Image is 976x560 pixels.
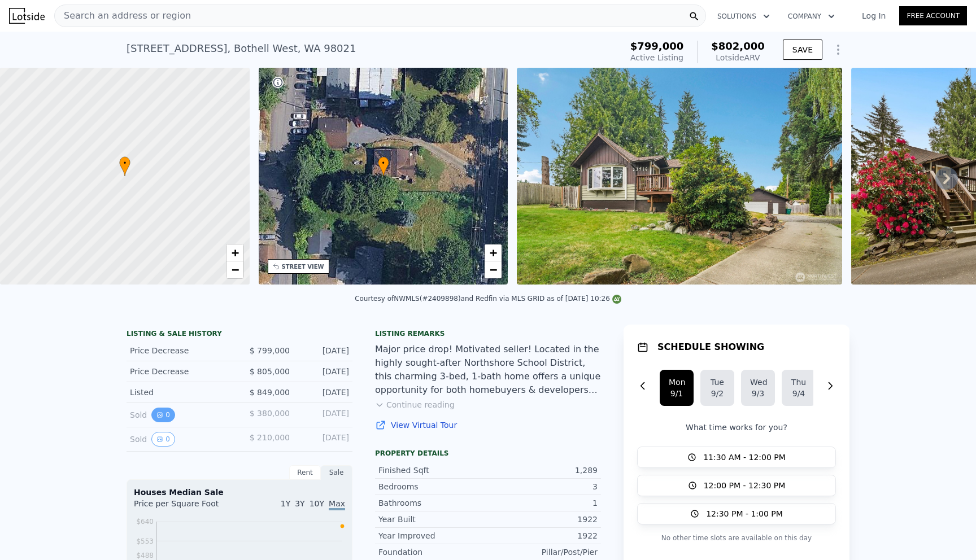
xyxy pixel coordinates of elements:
[250,346,290,355] span: $ 799,000
[791,377,807,388] div: Thu
[848,10,899,21] a: Log In
[136,537,154,545] tspan: $553
[488,481,598,492] div: 3
[488,465,598,476] div: 1,289
[355,295,621,303] div: Courtesy of NWMLS (#2409898) and Redfin via MLS GRID as of [DATE] 10:26
[378,158,389,168] span: •
[637,447,836,468] button: 11:30 AM - 12:00 PM
[299,366,349,377] div: [DATE]
[783,40,822,60] button: SAVE
[130,366,230,377] div: Price Decrease
[706,508,783,519] span: 12:30 PM - 1:00 PM
[282,262,324,271] div: STREET VIEW
[299,408,349,422] div: [DATE]
[250,409,290,418] span: $ 380,000
[130,345,230,356] div: Price Decrease
[321,465,352,480] div: Sale
[375,449,601,458] div: Property details
[899,6,967,25] a: Free Account
[488,514,598,525] div: 1922
[378,514,488,525] div: Year Built
[630,40,684,52] span: $799,000
[250,367,290,376] span: $ 805,000
[127,41,356,56] div: [STREET_ADDRESS] , Bothell West , WA 98021
[55,9,191,23] span: Search an address or region
[378,497,488,509] div: Bathrooms
[130,408,230,422] div: Sold
[151,432,175,447] button: View historical data
[226,261,243,278] a: Zoom out
[791,388,807,399] div: 9/4
[378,546,488,558] div: Foundation
[310,499,324,508] span: 10Y
[700,370,734,406] button: Tue9/2
[488,546,598,558] div: Pillar/Post/Pier
[295,499,304,508] span: 3Y
[711,40,765,52] span: $802,000
[660,370,694,406] button: Mon9/1
[136,518,154,526] tspan: $640
[750,388,766,399] div: 9/3
[127,329,352,340] div: LISTING & SALE HISTORY
[130,432,230,447] div: Sold
[488,497,598,509] div: 1
[612,295,621,304] img: NWMLS Logo
[231,246,238,260] span: +
[490,262,497,277] span: −
[119,158,130,168] span: •
[136,552,154,559] tspan: $488
[669,377,685,388] div: Mon
[299,387,349,398] div: [DATE]
[750,377,766,388] div: Wed
[299,432,349,447] div: [DATE]
[637,422,836,433] p: What time works for you?
[289,465,321,480] div: Rent
[375,329,601,338] div: Listing remarks
[134,498,239,516] div: Price per Square Foot
[134,487,345,498] div: Houses Median Sale
[9,8,45,24] img: Lotside
[708,6,779,27] button: Solutions
[709,388,725,399] div: 9/2
[299,345,349,356] div: [DATE]
[151,408,175,422] button: View historical data
[637,531,836,545] p: No other time slots are available on this day
[703,452,786,463] span: 11:30 AM - 12:00 PM
[630,53,683,62] span: Active Listing
[782,370,816,406] button: Thu9/4
[637,475,836,496] button: 12:00 PM - 12:30 PM
[378,481,488,492] div: Bedrooms
[375,343,601,397] div: Major price drop! Motivated seller! Located in the highly sought-after Northshore School District...
[375,419,601,431] a: View Virtual Tour
[281,499,290,508] span: 1Y
[250,433,290,442] span: $ 210,000
[741,370,775,406] button: Wed9/3
[378,530,488,541] div: Year Improved
[231,262,238,277] span: −
[669,388,685,399] div: 9/1
[378,465,488,476] div: Finished Sqft
[517,68,842,285] img: Sale: 167198267 Parcel: 103850348
[485,244,502,261] a: Zoom in
[250,388,290,397] span: $ 849,000
[827,38,849,61] button: Show Options
[490,246,497,260] span: +
[226,244,243,261] a: Zoom in
[637,503,836,524] button: 12:30 PM - 1:00 PM
[709,377,725,388] div: Tue
[485,261,502,278] a: Zoom out
[711,52,765,63] div: Lotside ARV
[657,340,764,354] h1: SCHEDULE SHOWING
[375,399,455,410] button: Continue reading
[329,499,345,510] span: Max
[488,530,598,541] div: 1922
[130,387,230,398] div: Listed
[378,156,389,176] div: •
[779,6,844,27] button: Company
[704,480,786,491] span: 12:00 PM - 12:30 PM
[119,156,130,176] div: •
